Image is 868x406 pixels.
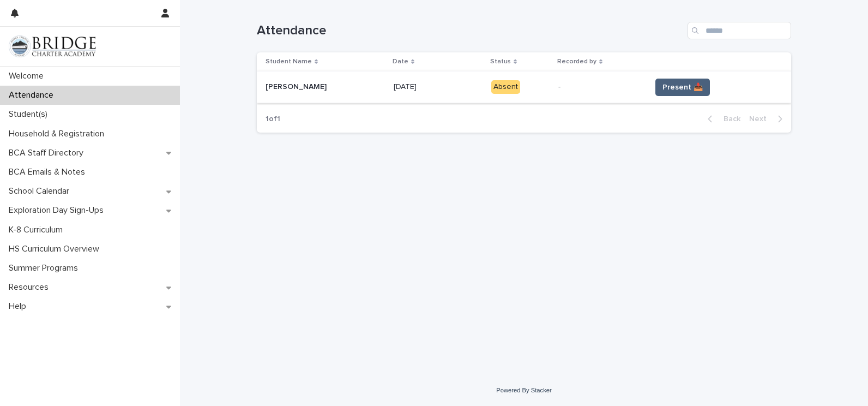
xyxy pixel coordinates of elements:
p: Date [393,56,408,68]
button: Present 📥 [655,79,710,96]
p: [PERSON_NAME] [266,80,329,92]
p: Resources [4,282,57,292]
p: Help [4,301,35,312]
input: Search [688,22,791,39]
span: Present 📥 [662,82,703,93]
p: 1 of 1 [257,106,289,133]
div: Absent [491,80,520,94]
p: K-8 Curriculum [4,225,71,235]
button: Back [699,114,745,124]
tr: [PERSON_NAME][PERSON_NAME] [DATE][DATE] Absent-Present 📥 [257,71,791,103]
button: Next [745,114,791,124]
p: Student Name [266,56,312,68]
p: Attendance [4,90,62,100]
p: School Calendar [4,186,78,196]
h1: Attendance [257,23,683,39]
p: Exploration Day Sign-Ups [4,205,112,216]
p: Recorded by [557,56,596,68]
p: Status [490,56,511,68]
p: [DATE] [394,80,419,92]
a: Powered By Stacker [496,387,551,393]
span: Back [717,115,740,123]
p: Summer Programs [4,263,87,273]
p: HS Curriculum Overview [4,244,108,254]
p: Welcome [4,71,52,81]
img: V1C1m3IdTEidaUdm9Hs0 [9,35,96,57]
p: Household & Registration [4,129,113,139]
span: Next [749,115,773,123]
p: BCA Emails & Notes [4,167,94,177]
p: - [558,82,642,92]
p: Student(s) [4,109,56,120]
p: BCA Staff Directory [4,148,92,158]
